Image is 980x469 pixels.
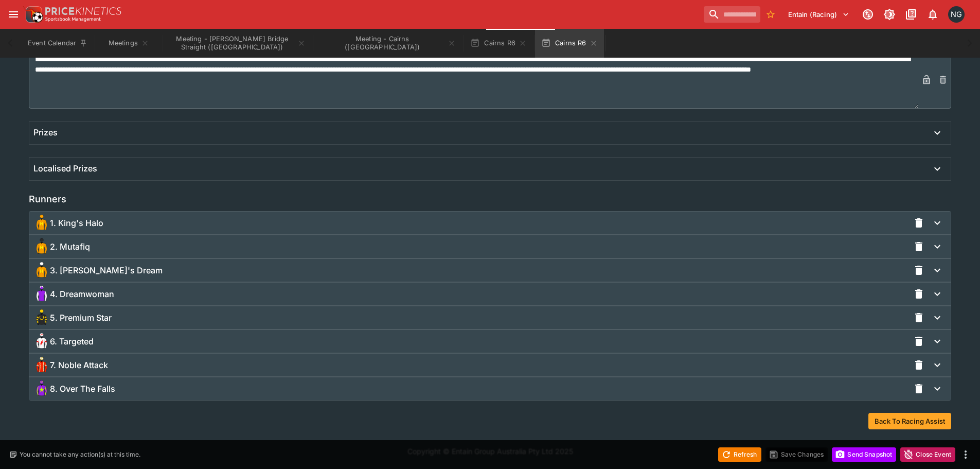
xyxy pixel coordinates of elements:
button: Back To Racing Assist [868,413,951,429]
h6: Localised Prizes [33,163,97,174]
input: search [704,6,760,23]
span: 1. King's Halo [50,218,103,229]
img: PriceKinetics Logo [23,4,43,25]
button: Meetings [96,29,162,58]
button: Send Snapshot [832,447,896,462]
button: open drawer [4,5,23,24]
button: Connected to PK [859,5,877,24]
img: targeted_64x64.png [33,333,50,350]
button: Cairns R6 [464,29,533,58]
img: PriceKinetics [45,7,121,15]
button: Refresh [718,447,761,462]
span: 5. Premium Star [50,312,112,323]
button: Documentation [902,5,920,24]
img: over-the-falls_64x64.png [33,380,50,397]
h5: Runners [29,193,66,205]
button: Close Event [900,447,955,462]
div: Nick Goss [948,6,965,23]
span: 8. Over The Falls [50,384,115,394]
button: Select Tenant [782,6,856,23]
img: mutafiq_64x64.png [33,238,50,255]
span: 2. Mutafiq [50,241,90,252]
img: premium-star_64x64.png [33,309,50,326]
span: 3. [PERSON_NAME]'s Dream [50,265,163,276]
button: more [959,448,972,461]
img: king-s-halo_64x64.png [33,215,50,231]
button: Toggle light/dark mode [880,5,899,24]
span: 4. Dreamwoman [50,289,114,300]
img: ellie-s-dream_64x64.png [33,262,50,279]
button: Nick Goss [945,3,968,26]
button: Meeting - Murray Bridge Straight (AUS) [164,29,312,58]
span: 6. Targeted [50,336,94,347]
img: noble-attack_64x64.png [33,357,50,373]
button: Event Calendar [22,29,94,58]
img: dreamwoman_64x64.png [33,286,50,302]
button: No Bookmarks [762,6,779,23]
h6: Prizes [33,127,58,138]
button: Cairns R6 [535,29,604,58]
span: 7. Noble Attack [50,360,108,371]
button: Notifications [923,5,942,24]
p: You cannot take any action(s) at this time. [20,450,140,459]
img: Sportsbook Management [45,17,101,22]
button: Meeting - Cairns (AUS) [314,29,462,58]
